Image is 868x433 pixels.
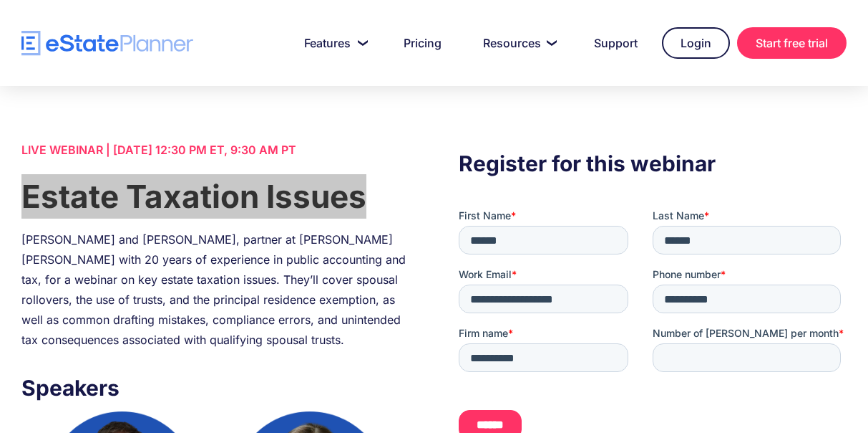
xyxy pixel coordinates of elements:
a: Resources [466,29,570,57]
h1: Estate Taxation Issues [21,174,409,219]
h3: Speakers [21,371,409,404]
div: LIVE WEBINAR | [DATE] 12:30 PM ET, 9:30 AM PT [21,140,409,160]
a: Pricing [386,29,459,57]
a: Start free trial [737,27,847,59]
a: Features [287,29,379,57]
div: [PERSON_NAME] and [PERSON_NAME], partner at [PERSON_NAME] [PERSON_NAME] with 20 years of experien... [21,229,409,350]
a: Login [662,27,730,59]
h3: Register for this webinar [459,147,847,180]
a: home [21,31,193,56]
a: Support [577,29,655,57]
